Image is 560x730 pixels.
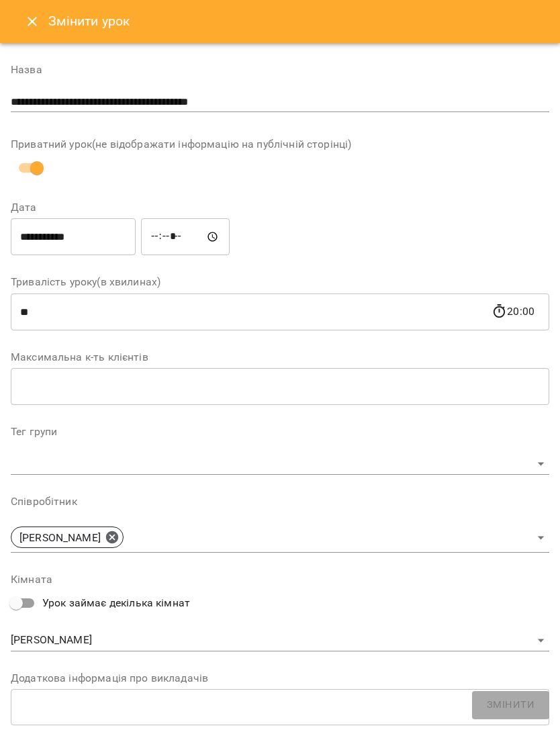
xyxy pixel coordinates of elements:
[11,527,124,548] div: [PERSON_NAME]
[11,277,549,287] label: Тривалість уроку(в хвилинах)
[11,630,549,651] div: [PERSON_NAME]
[11,202,549,213] label: Дата
[11,496,549,507] label: Співробітник
[48,11,131,32] h6: Змінити урок
[42,595,190,611] span: Урок займає декілька кімнат
[11,522,549,553] div: [PERSON_NAME]
[11,673,549,684] label: Додаткова інформація про викладачів
[11,64,549,75] label: Назва
[16,5,48,38] button: Close
[11,574,549,585] label: Кімната
[11,426,549,437] label: Тег групи
[19,530,101,546] p: [PERSON_NAME]
[11,352,549,363] label: Максимальна к-ть клієнтів
[11,139,549,150] label: Приватний урок(не відображати інформацію на публічній сторінці)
